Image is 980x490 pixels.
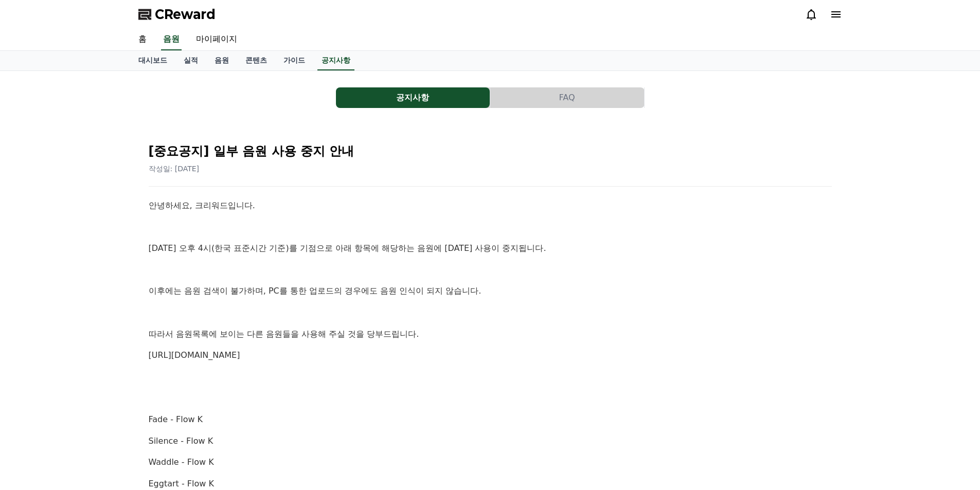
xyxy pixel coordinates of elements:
button: 공지사항 [336,87,490,108]
a: 음원 [161,29,182,50]
a: 음원 [206,51,237,70]
a: 마이페이지 [188,29,245,50]
a: 공지사항 [336,87,490,108]
p: 이후에는 음원 검색이 불가하며, PC를 통한 업로드의 경우에도 음원 인식이 되지 않습니다. [149,284,832,298]
p: [DATE] 오후 4시(한국 표준시간 기준)를 기점으로 아래 항목에 해당하는 음원에 [DATE] 사용이 중지됩니다. [149,242,832,255]
a: 공지사항 [317,51,354,70]
p: 안녕하세요, 크리워드입니다. [149,199,832,212]
a: [URL][DOMAIN_NAME] [149,350,240,360]
a: 가이드 [275,51,313,70]
button: FAQ [490,87,644,108]
p: Fade - Flow K [149,413,832,426]
span: 작성일: [DATE] [149,165,200,173]
span: CReward [155,6,216,23]
p: Silence - Flow K [149,434,832,448]
a: 실적 [175,51,206,70]
p: 따라서 음원목록에 보이는 다른 음원들을 사용해 주실 것을 당부드립니다. [149,328,832,341]
p: Waddle - Flow K [149,456,832,469]
a: CReward [138,6,216,23]
a: 대시보드 [130,51,175,70]
h2: [중요공지] 일부 음원 사용 중지 안내 [149,143,832,159]
a: 홈 [130,29,155,50]
a: 콘텐츠 [237,51,275,70]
